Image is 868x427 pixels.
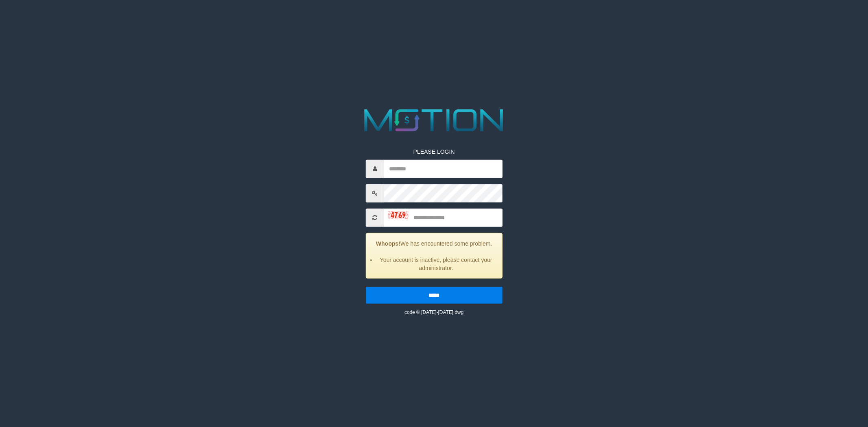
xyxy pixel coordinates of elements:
[358,105,510,135] img: MOTION_logo.png
[366,147,503,155] p: PLEASE LOGIN
[376,240,400,246] strong: Whoops!
[388,211,409,219] img: captcha
[366,233,503,278] div: We has encountered some problem.
[404,309,464,315] small: code © [DATE]-[DATE] dwg
[376,255,496,272] li: Your account is inactive, please contact your administrator.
